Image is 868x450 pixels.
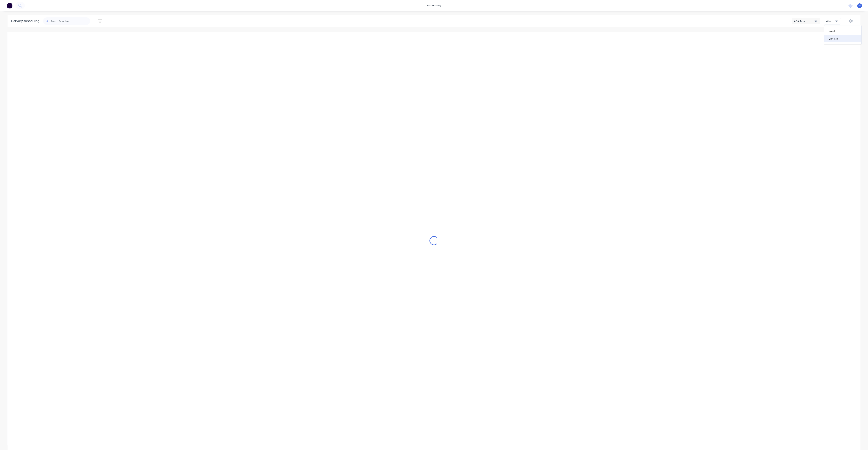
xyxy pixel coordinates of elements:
img: Factory [7,3,12,8]
div: productivity [425,3,443,8]
div: ACA Truck [794,19,815,23]
div: Week [826,19,837,23]
div: Delivery scheduling [8,15,43,27]
button: ACA Truck [792,18,820,24]
div: Week [824,27,861,35]
input: Search for orders [51,17,90,25]
div: Vehicle [824,35,861,42]
button: Week [824,18,841,24]
span: F1 [858,4,861,7]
